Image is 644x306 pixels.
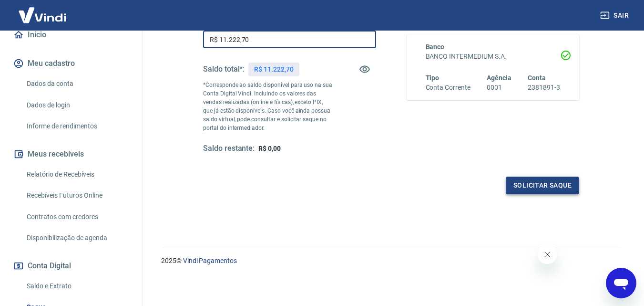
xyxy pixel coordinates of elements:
span: Olá! Precisa de ajuda? [6,7,80,14]
span: Conta [528,74,546,82]
a: Dados de login [23,95,131,115]
p: *Corresponde ao saldo disponível para uso na sua Conta Digital Vindi. Incluindo os valores das ve... [203,81,333,132]
iframe: Botão para abrir a janela de mensagens [606,268,636,298]
a: Início [11,24,131,45]
button: Meu cadastro [11,53,131,74]
span: Banco [426,43,445,51]
a: Dados da conta [23,74,131,94]
a: Saldo e Extrato [23,276,131,296]
a: Recebíveis Futuros Online [23,186,131,205]
img: Vindi [11,0,73,30]
h5: Saldo total*: [203,64,245,74]
a: Contratos com credores [23,207,131,227]
button: Sair [598,7,633,24]
a: Informe de rendimentos [23,116,131,136]
a: Disponibilização de agenda [23,228,131,248]
button: Solicitar saque [506,177,579,194]
h6: BANCO INTERMEDIUM S.A. [426,52,561,62]
h6: Conta Corrente [426,83,470,93]
h5: Saldo restante: [203,144,255,154]
span: R$ 0,00 [258,145,281,152]
p: 2025 © [161,256,621,266]
p: R$ 11.222,70 [254,64,293,74]
span: Agência [487,74,511,82]
span: Tipo [426,74,440,82]
iframe: Fechar mensagem [538,245,557,264]
h6: 2381891-3 [528,83,560,93]
a: Vindi Pagamentos [183,257,237,264]
button: Conta Digital [11,255,131,276]
a: Relatório de Recebíveis [23,165,131,184]
h6: 0001 [487,83,511,93]
button: Meus recebíveis [11,144,131,165]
